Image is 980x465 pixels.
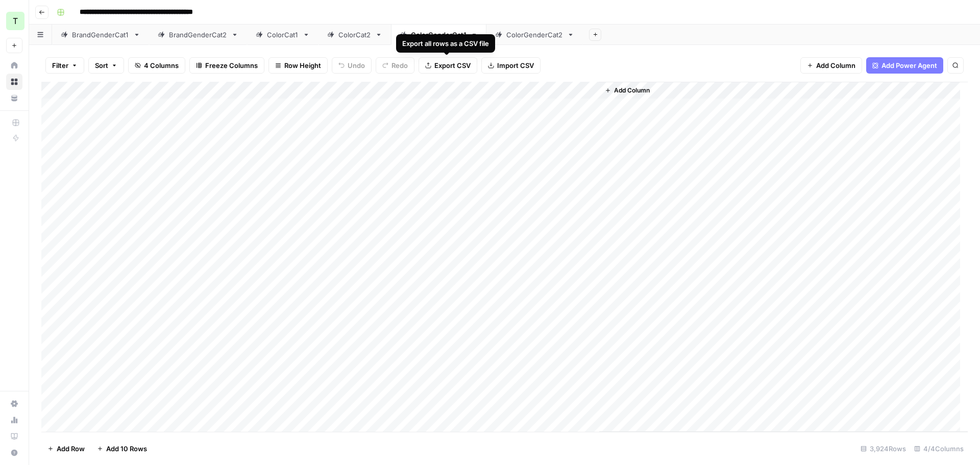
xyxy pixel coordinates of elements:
button: Add Column [800,57,862,74]
a: BrandGenderCat2 [149,25,247,45]
a: ColorCat1 [247,25,318,45]
button: Add Power Agent [866,57,943,74]
button: Freeze Columns [189,57,264,74]
a: Browse [6,74,22,90]
button: Filter [45,57,84,74]
div: ColorCat2 [338,30,371,40]
span: Freeze Columns [205,60,258,71]
button: Help + Support [6,445,22,461]
a: ColorGenderCat1 [391,25,486,45]
a: Your Data [6,90,22,106]
div: ColorCat1 [267,30,299,40]
button: Export CSV [419,57,477,74]
a: BrandGenderCat1 [52,25,149,45]
span: Add Row [57,444,85,454]
span: Row Height [284,60,321,71]
div: ColorGenderCat1 [411,30,467,40]
button: Add 10 Rows [91,440,153,457]
a: Learning Hub [6,428,22,445]
span: Add 10 Rows [106,444,147,454]
div: Export all rows as a CSV file [402,38,489,49]
div: 3,924 Rows [856,440,910,457]
button: 4 Columns [128,57,185,74]
div: BrandGenderCat2 [169,30,227,40]
button: Undo [332,57,372,74]
button: Redo [376,57,414,74]
a: ColorCat2 [318,25,391,45]
a: Usage [6,412,22,428]
span: Filter [52,60,68,71]
span: Add Column [816,60,855,71]
span: Add Column [614,86,650,95]
a: Home [6,57,22,74]
span: 4 Columns [144,60,179,71]
button: Sort [88,57,124,74]
div: ColorGenderCat2 [506,30,563,40]
button: Row Height [268,57,328,74]
button: Add Row [41,440,91,457]
span: Import CSV [497,60,534,71]
span: Undo [348,60,365,71]
span: T [13,15,18,27]
a: ColorGenderCat2 [486,25,583,45]
div: BrandGenderCat1 [72,30,129,40]
span: Add Power Agent [881,60,937,71]
span: Sort [95,60,108,71]
button: Add Column [601,84,654,97]
span: Redo [391,60,408,71]
a: Settings [6,396,22,412]
div: 4/4 Columns [910,440,968,457]
button: Import CSV [481,57,541,74]
button: Workspace: TY SEO Team [6,8,22,34]
span: Export CSV [434,60,471,71]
